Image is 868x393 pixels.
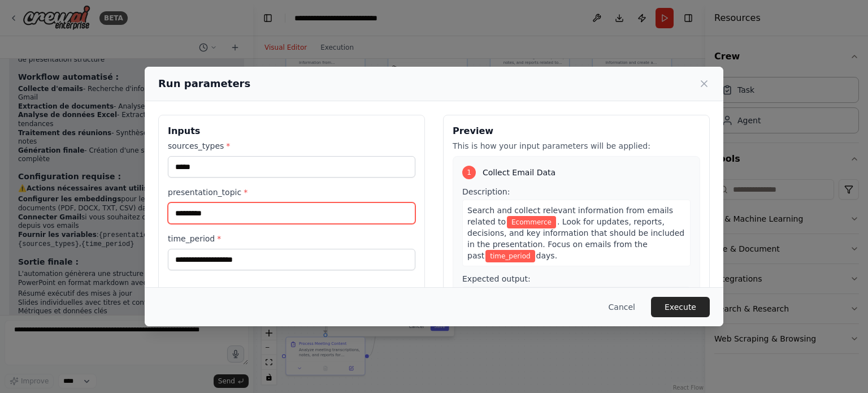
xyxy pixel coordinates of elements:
span: Variable: presentation_topic [507,216,556,228]
span: Expected output: [462,274,531,283]
div: 1 [462,166,476,179]
h3: Inputs [168,124,415,138]
p: This is how your input parameters will be applied: [453,140,700,152]
label: sources_types [168,140,415,152]
span: Collect Email Data [483,167,555,178]
label: time_period [168,233,415,244]
h2: Run parameters [158,76,250,92]
span: Variable: time_period [485,250,535,262]
span: Description: [462,187,510,196]
span: days. [536,251,558,260]
button: Cancel [600,297,644,317]
span: . Look for updates, reports, decisions, and key information that should be included in the presen... [467,217,684,260]
span: Search and collect relevant information from emails related to [467,206,673,226]
label: presentation_topic [168,187,415,198]
button: Execute [651,297,710,317]
h3: Preview [453,124,700,138]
